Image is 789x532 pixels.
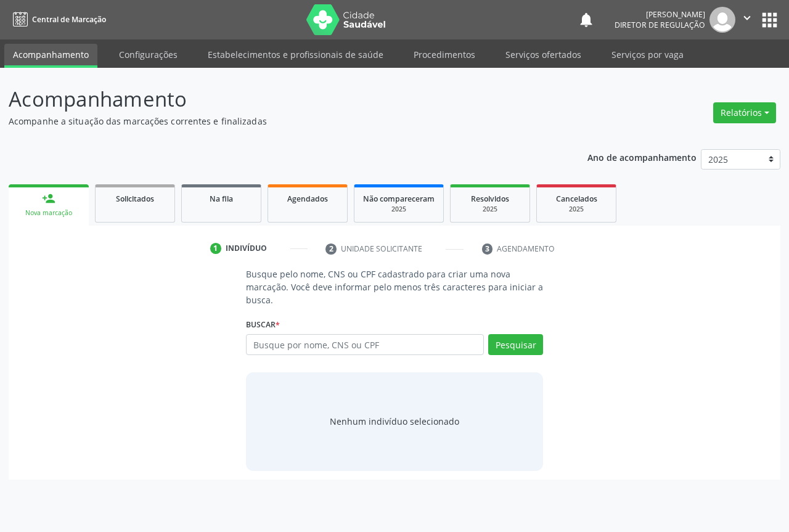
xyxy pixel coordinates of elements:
span: Solicitados [116,194,154,204]
div: Nenhum indivíduo selecionado [330,415,459,428]
button: notifications [578,11,595,28]
span: Central de Marcação [32,14,106,25]
a: Serviços ofertados [497,44,590,65]
button: apps [759,9,780,31]
p: Acompanhamento [9,84,549,115]
div: [PERSON_NAME] [615,9,705,20]
input: Busque por nome, CNS ou CPF [246,334,484,355]
a: Configurações [110,44,186,65]
p: Ano de acompanhamento [587,149,697,165]
a: Serviços por vaga [603,44,692,65]
span: Resolvidos [471,194,509,204]
a: Central de Marcação [9,9,106,30]
a: Acompanhamento [4,44,97,68]
a: Procedimentos [405,44,484,65]
div: 2025 [363,205,435,214]
a: Estabelecimentos e profissionais de saúde [199,44,392,65]
p: Acompanhe a situação das marcações correntes e finalizadas [9,115,549,128]
span: Na fila [210,194,233,204]
div: 1 [210,243,221,254]
div: Nova marcação [17,208,80,218]
div: person_add [42,192,55,205]
span: Agendados [287,194,328,204]
label: Buscar [246,315,280,334]
div: 2025 [546,205,607,214]
span: Cancelados [556,194,597,204]
p: Busque pelo nome, CNS ou CPF cadastrado para criar uma nova marcação. Você deve informar pelo men... [246,268,543,306]
button:  [735,7,759,33]
button: Pesquisar [488,334,543,355]
span: Não compareceram [363,194,435,204]
button: Relatórios [713,102,776,123]
span: Diretor de regulação [615,20,705,30]
div: Indivíduo [226,243,267,254]
i:  [740,11,754,25]
div: 2025 [459,205,521,214]
img: img [709,7,735,33]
